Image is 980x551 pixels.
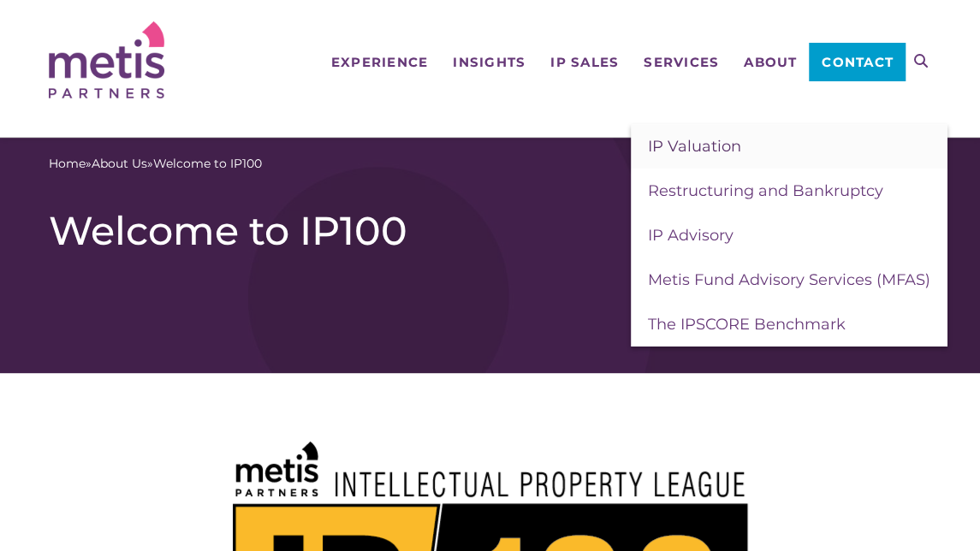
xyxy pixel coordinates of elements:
[331,56,429,68] span: Experience
[49,155,262,173] span: » »
[92,155,147,173] a: About Us
[822,56,894,68] span: Contact
[744,56,797,68] span: About
[550,56,619,68] span: IP Sales
[648,270,930,289] span: Metis Fund Advisory Services (MFAS)
[631,302,947,347] a: The IPSCORE Benchmark
[631,124,947,169] a: IP Valuation
[49,207,931,255] h1: Welcome to IP100
[153,155,262,173] span: Welcome to IP100
[644,56,719,68] span: Services
[631,258,947,302] a: Metis Fund Advisory Services (MFAS)
[809,43,906,81] a: Contact
[648,315,846,334] span: The IPSCORE Benchmark
[648,181,883,200] span: Restructuring and Bankruptcy
[631,213,947,258] a: IP Advisory
[648,226,734,245] span: IP Advisory
[453,56,526,68] span: Insights
[49,21,164,98] img: Metis Partners
[49,155,86,173] a: Home
[648,137,741,156] span: IP Valuation
[631,169,947,213] a: Restructuring and Bankruptcy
